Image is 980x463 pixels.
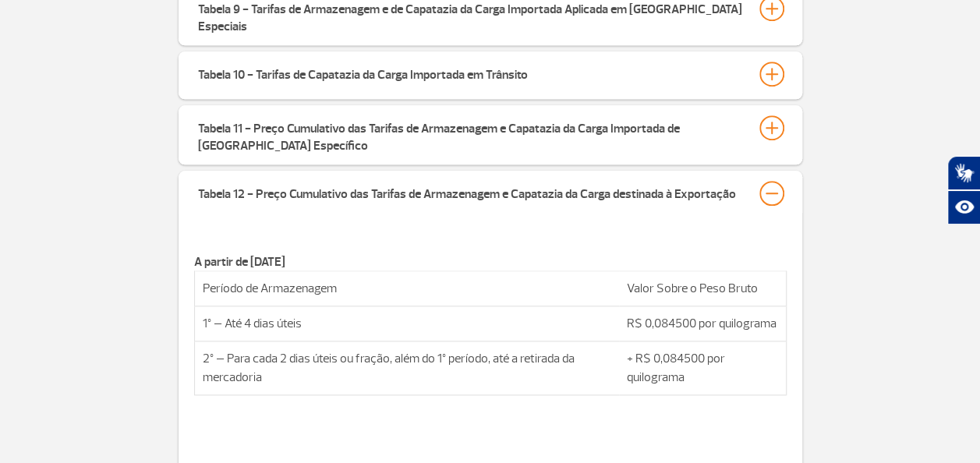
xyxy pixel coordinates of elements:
[947,156,980,224] div: Plugin de acessibilidade da Hand Talk.
[198,181,736,203] div: Tabela 12 - Preço Cumulativo das Tarifas de Armazenagem e Capatazia da Carga destinada à Exportação
[947,190,980,224] button: Abrir recursos assistivos.
[197,180,784,207] button: Tabela 12 - Preço Cumulativo das Tarifas de Armazenagem e Capatazia da Carga destinada à Exportação
[619,341,787,395] td: + R$ 0,084500 por quilograma
[947,156,980,190] button: Abrir tradutor de língua de sinais.
[194,341,619,395] td: 2º – Para cada 2 dias úteis ou fração, além do 1º período, até a retirada da mercadoria
[194,254,285,270] strong: A partir de [DATE]
[198,115,744,154] div: Tabela 11 - Preço Cumulativo das Tarifas de Armazenagem e Capatazia da Carga Importada de [GEOGRA...
[194,306,619,341] td: 1º – Até 4 dias úteis
[197,115,784,155] button: Tabela 11 - Preço Cumulativo das Tarifas de Armazenagem e Capatazia da Carga Importada de [GEOGRA...
[198,62,528,83] div: Tabela 10 - Tarifas de Capatazia da Carga Importada em Trânsito
[203,279,611,298] p: Período de Armazenagem
[619,306,787,341] td: R$ 0,084500 por quilograma
[619,271,787,306] td: Valor Sobre o Peso Bruto
[197,61,784,87] button: Tabela 10 - Tarifas de Capatazia da Carga Importada em Trânsito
